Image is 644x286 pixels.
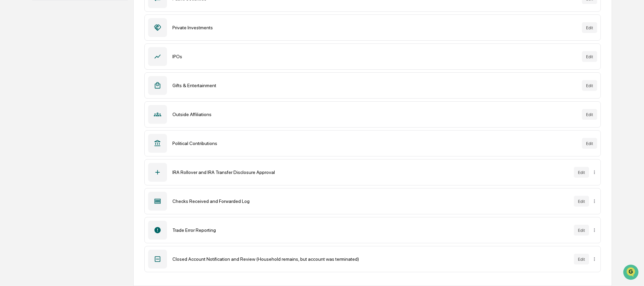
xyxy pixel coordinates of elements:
[7,85,12,91] div: 🖐️
[7,51,19,64] img: 1746055101610-c473b297-6a78-478c-a979-82029cc54cd1
[172,227,568,233] div: Trade Error Reporting
[48,114,82,119] a: Powered byPylon
[67,114,82,119] span: Pylon
[172,112,576,117] div: Outside Affiliations
[172,199,568,204] div: Checks Received and Forwarded Log
[13,98,43,104] span: Data Lookup
[49,85,54,91] div: 🗄️
[172,256,568,262] div: Closed Account Notification and Review (Household remains, but account was terminated)
[172,25,576,30] div: Private Investments
[56,85,84,92] span: Attestations
[13,85,44,92] span: Preclearance
[582,51,597,62] button: Edit
[574,225,589,236] button: Edit
[582,138,597,149] button: Edit
[23,51,111,58] div: Start new chat
[4,82,46,94] a: 🖐️Preclearance
[4,95,45,107] a: 🔎Data Lookup
[172,83,576,88] div: Gifts & Entertainment
[172,170,568,175] div: IRA Rollover and IRA Transfer Disclosure Approval
[582,109,597,120] button: Edit
[172,141,576,146] div: Political Contributions
[7,14,123,25] p: How can we help?
[23,58,85,64] div: We're available if you need us!
[582,80,597,91] button: Edit
[574,196,589,207] button: Edit
[582,22,597,33] button: Edit
[7,98,12,104] div: 🔎
[172,54,576,59] div: IPOs
[115,53,123,62] button: Start new chat
[622,264,641,282] iframe: Open customer support
[574,254,589,264] button: Edit
[574,167,589,178] button: Edit
[46,82,86,94] a: 🗄️Attestations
